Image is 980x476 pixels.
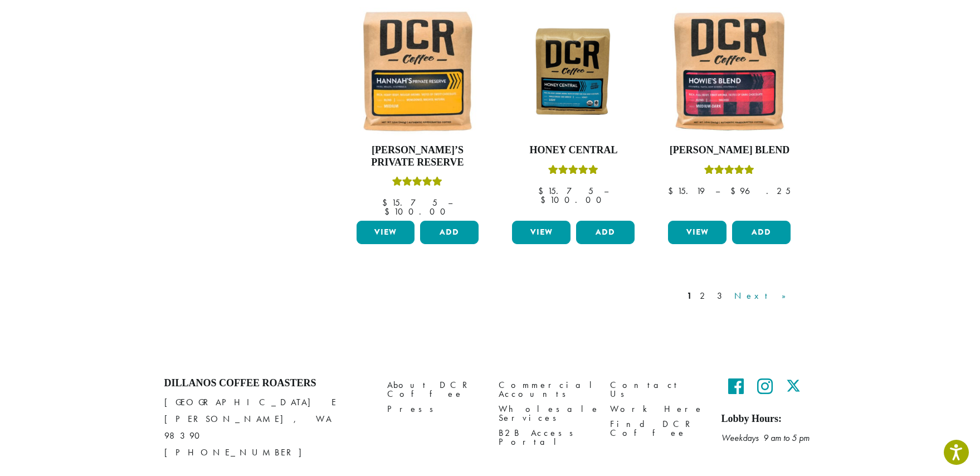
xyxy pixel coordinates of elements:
[387,377,482,401] a: About DCR Coffee
[499,401,593,425] a: Wholesale Services
[420,221,479,244] button: Add
[357,221,415,244] a: View
[668,185,705,197] bdi: 15.19
[685,289,694,303] a: 1
[732,221,791,244] button: Add
[721,413,816,425] h5: Lobby Hours:
[509,7,637,216] a: Honey CentralRated 5.00 out of 5
[721,432,810,444] em: Weekdays 9 am to 5 pm
[604,185,608,197] span: –
[665,7,793,216] a: [PERSON_NAME] BlendRated 4.67 out of 5
[509,144,637,157] h4: Honey Central
[730,185,791,197] bdi: 96.25
[354,7,482,216] a: [PERSON_NAME]’s Private ReserveRated 5.00 out of 5
[354,144,482,168] h4: [PERSON_NAME]’s Private Reserve
[499,377,593,401] a: Commercial Accounts
[538,185,548,197] span: $
[448,197,452,208] span: –
[387,401,482,416] a: Press
[668,221,727,244] a: View
[732,289,796,303] a: Next »
[164,377,370,390] h4: Dillanos Coffee Roasters
[392,175,442,192] div: Rated 5.00 out of 5
[698,289,711,303] a: 2
[576,221,635,244] button: Add
[353,7,481,135] img: Hannahs-Private-Reserve-12oz-300x300.jpg
[382,197,437,208] bdi: 15.75
[668,185,677,197] span: $
[610,377,705,401] a: Contact Us
[540,194,550,206] span: $
[509,23,637,119] img: Honey-Central-stock-image-fix-1200-x-900.png
[164,394,370,461] p: [GEOGRAPHIC_DATA] E [PERSON_NAME], WA 98390 [PHONE_NUMBER]
[704,163,754,180] div: Rated 4.67 out of 5
[715,289,729,303] a: 3
[538,185,593,197] bdi: 15.75
[382,197,392,208] span: $
[715,185,720,197] span: –
[665,7,793,135] img: Howies-Blend-12oz-300x300.jpg
[384,206,451,217] bdi: 100.00
[610,417,705,441] a: Find DCR Coffee
[540,194,607,206] bdi: 100.00
[384,206,394,217] span: $
[610,401,705,416] a: Work Here
[499,426,593,450] a: B2B Access Portal
[730,185,740,197] span: $
[512,221,571,244] a: View
[548,163,598,180] div: Rated 5.00 out of 5
[665,144,793,157] h4: [PERSON_NAME] Blend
